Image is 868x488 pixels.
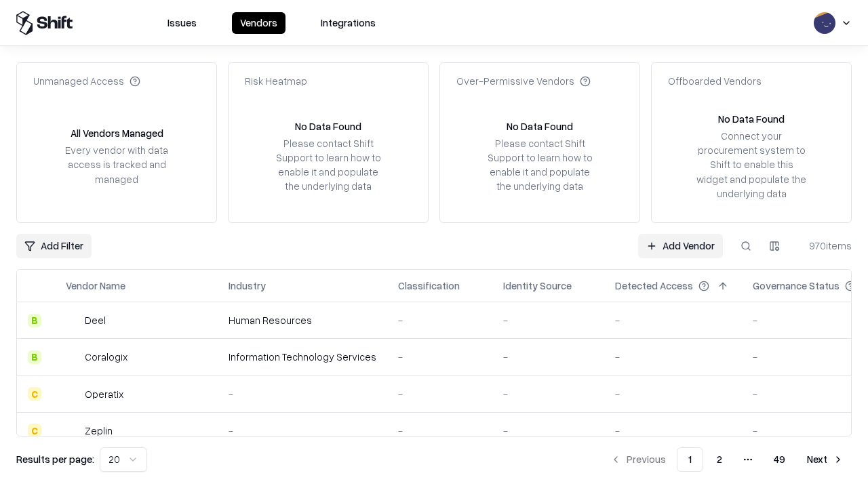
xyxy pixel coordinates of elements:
[28,387,41,401] div: C
[484,136,596,194] div: Please contact Shift Support to learn how to enable it and populate the underlying data
[66,387,79,401] img: Operatix
[615,279,693,293] div: Detected Access
[60,143,173,186] div: Every vendor with data access is tracked and managed
[398,279,460,293] div: Classification
[503,387,593,401] div: -
[763,447,796,472] button: 49
[16,234,92,258] button: Add Filter
[229,313,376,327] div: Human Resources
[85,313,106,327] div: Deel
[85,387,123,401] div: Operatix
[503,279,572,293] div: Identity Source
[799,447,852,472] button: Next
[28,350,41,364] div: B
[695,129,808,201] div: Connect your procurement system to Shift to enable this widget and populate the underlying data
[66,350,79,364] img: Coralogix
[232,12,285,34] button: Vendors
[28,424,41,437] div: C
[706,447,733,472] button: 2
[615,387,731,401] div: -
[16,452,94,466] p: Results per page:
[398,424,481,438] div: -
[398,313,481,327] div: -
[159,12,205,34] button: Issues
[615,350,731,364] div: -
[398,350,481,364] div: -
[615,424,731,438] div: -
[753,279,840,293] div: Governance Status
[503,313,593,327] div: -
[313,12,384,34] button: Integrations
[668,74,762,88] div: Offboarded Vendors
[295,119,361,134] div: No Data Found
[229,387,376,401] div: -
[66,424,79,437] img: Zeplin
[638,234,723,258] a: Add Vendor
[272,136,384,194] div: Please contact Shift Support to learn how to enable it and populate the underlying data
[85,424,113,438] div: Zeplin
[615,313,731,327] div: -
[66,314,79,327] img: Deel
[507,119,573,134] div: No Data Found
[229,279,266,293] div: Industry
[398,387,481,401] div: -
[28,314,41,327] div: B
[33,74,140,88] div: Unmanaged Access
[456,74,591,88] div: Over-Permissive Vendors
[245,74,307,88] div: Risk Heatmap
[85,350,127,364] div: Coralogix
[718,112,785,126] div: No Data Found
[66,279,125,293] div: Vendor Name
[229,424,376,438] div: -
[503,424,593,438] div: -
[797,239,852,253] div: 970 items
[71,126,163,140] div: All Vendors Managed
[229,350,376,364] div: Information Technology Services
[602,447,852,472] nav: pagination
[503,350,593,364] div: -
[677,447,703,472] button: 1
